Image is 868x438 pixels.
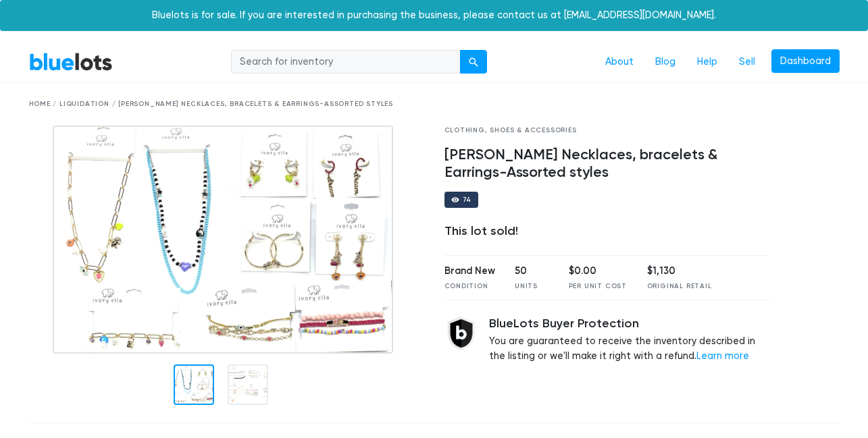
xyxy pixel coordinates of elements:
[444,146,771,182] h4: [PERSON_NAME] Necklaces, bracelets & Earrings-Assorted styles
[489,317,771,331] h5: BlueLots Buyer Protection
[53,126,393,354] img: 3f60396d-1630-4a56-88b7-32e1f3c7f0a0-1754660081.png
[644,49,686,75] a: Blog
[647,264,712,279] div: $1,130
[444,126,771,136] div: Clothing, Shoes & Accessories
[515,264,548,279] div: 50
[728,49,766,75] a: Sell
[594,49,644,75] a: About
[569,281,627,292] div: Per Unit Cost
[569,264,627,279] div: $0.00
[444,317,478,350] img: buyer_protection_shield-3b65640a83011c7d3ede35a8e5a80bfdfaa6a97447f0071c1475b91a4b0b3d01.png
[231,50,461,74] input: Search for inventory
[647,281,712,292] div: Original Retail
[489,317,771,363] div: You are guaranteed to receive the inventory described in the listing or we'll make it right with ...
[444,281,495,292] div: Condition
[29,52,113,72] a: BlueLots
[686,49,728,75] a: Help
[515,281,548,292] div: Units
[696,350,749,362] a: Learn more
[444,224,771,239] div: This lot sold!
[444,264,495,279] div: Brand New
[771,49,840,74] a: Dashboard
[29,99,840,109] div: Home / Liquidation / [PERSON_NAME] Necklaces, bracelets & Earrings-Assorted styles
[463,196,472,203] div: 74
